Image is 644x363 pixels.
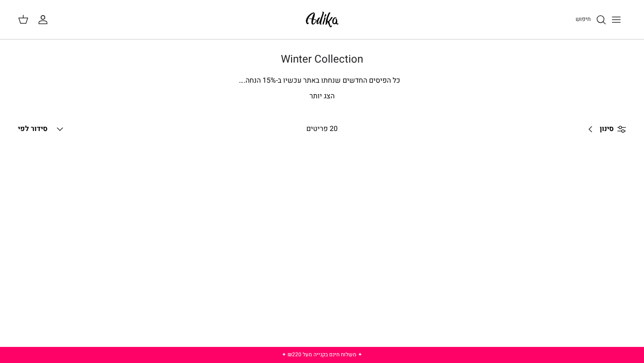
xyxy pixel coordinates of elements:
[18,53,626,66] h1: Winter Collection
[582,118,626,140] a: סינון
[18,123,47,134] span: סידור לפי
[282,350,362,359] a: ✦ משלוח חינם בקנייה מעל ₪220 ✦
[18,91,626,102] p: הצג יותר
[576,14,606,25] a: חיפוש
[303,9,341,30] img: Adika IL
[263,75,271,86] span: 15
[239,75,276,86] span: % הנחה.
[606,10,626,30] button: Toggle menu
[600,123,614,135] span: סינון
[249,123,395,135] div: 20 פריטים
[18,119,65,139] button: סידור לפי
[276,75,400,86] span: כל הפיסים החדשים שנחתו באתר עכשיו ב-
[576,15,591,23] span: חיפוש
[38,14,52,25] a: החשבון שלי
